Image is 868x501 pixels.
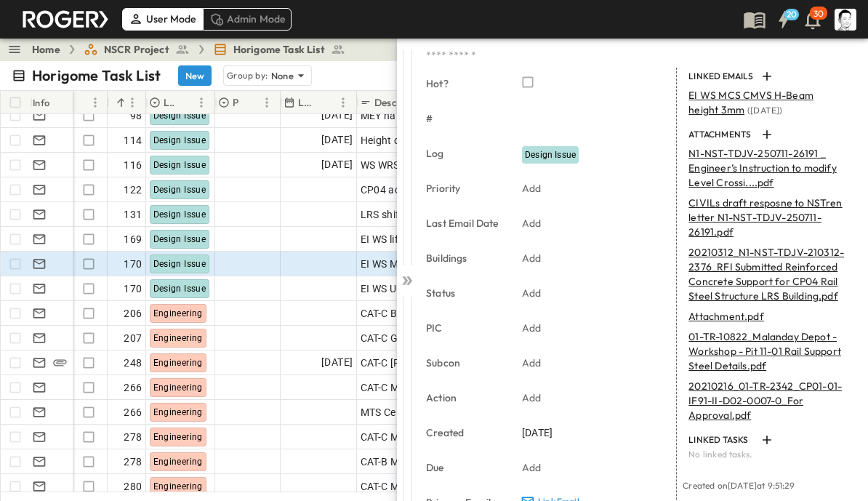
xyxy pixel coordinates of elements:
p: 01-TR-10822_Malanday Depot - Workshop - Pit 11-01 Rail Support Steel Details.pdf [688,329,848,373]
div: Admin Mode [203,8,292,30]
div: Info [33,82,50,123]
span: [DATE] [321,354,353,371]
h6: 20 [787,9,797,20]
span: 206 [124,306,142,321]
span: Engineering [153,432,203,442]
p: Add [522,390,542,405]
span: WS WRS pit to receive EI to modify for CP04 -> Closure + jib crane [361,158,669,172]
p: Add [522,181,542,196]
span: Design Issue [153,160,206,170]
span: 116 [124,158,142,172]
p: 30 [813,8,824,20]
span: Created on [DATE] at 9:51:29 [683,480,794,491]
span: LRS shifting location of Staircase EI [361,207,531,222]
span: Design Issue [153,259,206,269]
span: Height of Emergency switch at toilet [361,133,533,148]
span: 266 [124,380,142,395]
span: [DATE] [522,425,552,440]
p: Add [522,356,542,370]
button: Sort [113,95,129,111]
span: CAT-C [PERSON_NAME] MAR Plaza Metal ceiling -> Change to paint NOV [361,356,703,370]
img: Profile Picture [835,9,856,31]
p: PIC [426,321,502,335]
button: Menu [193,94,210,111]
p: Add [522,251,542,265]
span: EI WS MCS CMVS H-Beam height 3mm CP04 DID [361,257,590,271]
span: EI WS Unscheduled Repair Shop electrical work CP04 DID [361,281,631,296]
p: Hot? [426,76,502,91]
p: Subcon [426,356,502,370]
span: 278 [124,430,142,444]
span: Design Issue [153,135,206,145]
button: Sort [76,95,92,111]
span: CAT-C MEY Plaza ceiling plan [361,479,497,494]
span: Design Issue [153,284,206,294]
p: Horigome Task List [32,65,161,86]
button: Sort [318,95,334,111]
span: Horigome Task List [233,42,325,57]
span: Engineering [153,308,203,318]
span: CAT-B MAR Curve ceiling [361,454,476,469]
p: Add [522,321,542,335]
span: Design Issue [153,111,206,121]
p: Add [522,216,542,231]
span: [DATE] [321,132,353,148]
button: New [178,65,212,86]
p: Description [374,95,427,110]
div: User Mode [122,8,203,30]
button: Menu [124,94,141,111]
span: 280 [124,479,142,494]
p: Add [522,286,542,300]
span: [DATE] [321,156,353,173]
p: No linked tasks. [688,449,848,460]
p: Add [522,460,542,475]
button: Menu [87,94,104,111]
button: Sort [242,95,258,111]
p: ATTACHMENTS [688,129,755,140]
p: Attachment.pdf [688,309,763,324]
p: Due [426,460,502,475]
span: CAT-C Gypsum Reflected Ceiling Plan MAR [361,331,561,345]
span: Design Issue [153,185,206,195]
span: CP04 access route door height change RER cannot change BFP [361,183,663,197]
span: MEY hallway clear height issue CP04 [361,108,535,123]
span: Engineering [153,358,203,368]
span: Design Issue [153,234,206,244]
span: NSCR Project [104,42,169,57]
p: Group by: [227,68,268,83]
span: 98 [130,108,142,123]
button: Menu [334,94,352,111]
span: Engineering [153,481,203,492]
a: Home [32,42,60,57]
p: Log [164,95,174,110]
span: ( [DATE] ) [747,105,782,116]
span: 131 [124,207,142,222]
p: None [271,68,294,83]
p: Buildings [426,251,502,265]
span: 122 [124,183,142,197]
span: Design Issue [153,209,206,220]
p: Priority [233,95,239,110]
p: Log [426,146,502,161]
p: Last Email Date [426,216,502,231]
span: Engineering [153,457,203,467]
p: # [426,111,502,126]
span: MTS Ceiling toilet change to Plain ceiling NOV [361,405,576,420]
span: Engineering [153,382,203,393]
p: CIVILs draft resposne to NSTren letter N1-NST-TDJV-250711-26191.pdf [688,196,848,239]
span: 266 [124,405,142,420]
span: 278 [124,454,142,469]
span: Design Issue [525,150,576,160]
p: LINKED EMAILS [688,71,755,82]
p: Last Email Date [298,95,316,110]
span: CAT-C MTS Ceiling layout RFI EDE [361,380,519,395]
p: 20210216_01-TR-2342_CP01-01-IF91-II-D02-0007-0_For Approval.pdf [688,379,848,422]
p: Status [426,286,502,300]
button: Sort [177,95,193,111]
span: 207 [124,331,142,345]
span: [DATE] [321,107,353,124]
p: Action [426,390,502,405]
span: EI WS MCS CMVS H-Beam height 3mm [688,89,813,116]
span: CAT-C BOC section drawing ceiling height change [361,306,594,321]
span: 169 [124,232,142,247]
